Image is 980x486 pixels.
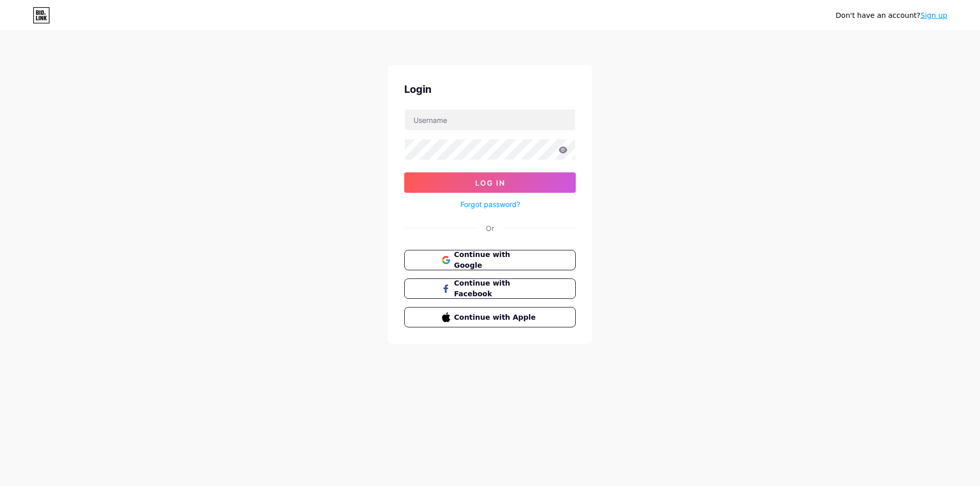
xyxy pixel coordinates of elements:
[454,249,538,271] span: Continue with Google
[404,307,576,327] button: Continue with Apple
[405,110,575,130] input: Username
[460,199,520,210] a: Forgot password?
[454,312,538,323] span: Continue with Apple
[404,172,576,193] button: Log In
[920,11,947,19] a: Sign up
[454,278,538,299] span: Continue with Facebook
[404,250,576,270] button: Continue with Google
[404,82,576,97] div: Login
[836,10,947,21] div: Don't have an account?
[404,278,576,299] button: Continue with Facebook
[486,223,494,234] div: Or
[475,178,505,187] span: Log In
